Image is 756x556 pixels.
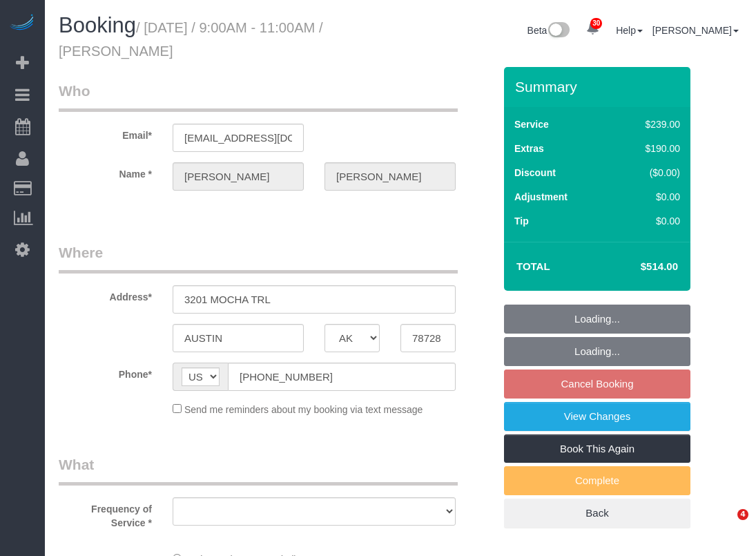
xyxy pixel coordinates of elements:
[48,162,162,181] label: Name *
[616,25,643,36] a: Help
[514,117,549,131] label: Service
[516,260,550,272] strong: Total
[616,142,680,155] div: $190.00
[590,18,602,29] span: 30
[599,261,678,273] h4: $514.00
[48,124,162,142] label: Email*
[59,81,458,112] legend: Who
[616,190,680,204] div: $0.00
[48,363,162,381] label: Phone*
[515,79,684,95] h3: Summary
[228,363,456,391] input: Phone*
[616,214,680,228] div: $0.00
[514,214,529,228] label: Tip
[48,285,162,304] label: Address*
[514,142,544,155] label: Extras
[173,124,304,152] input: Email*
[173,162,304,191] input: First Name*
[400,324,456,352] input: Zip Code*
[579,14,606,44] a: 30
[616,166,680,180] div: ($0.00)
[59,13,136,37] span: Booking
[527,25,570,36] a: Beta
[173,324,304,352] input: City*
[514,190,568,204] label: Adjustment
[504,434,690,463] a: Book This Again
[324,162,456,191] input: Last Name*
[652,25,739,36] a: [PERSON_NAME]
[504,402,690,431] a: View Changes
[59,20,323,59] small: / [DATE] / 9:00AM - 11:00AM / [PERSON_NAME]
[547,22,570,40] img: New interface
[59,242,458,274] legend: Where
[504,499,690,528] a: Back
[59,454,458,486] legend: What
[48,497,162,530] label: Frequency of Service *
[737,509,748,520] span: 4
[8,14,36,33] img: Automaid Logo
[616,117,680,131] div: $239.00
[184,404,423,415] span: Send me reminders about my booking via text message
[514,166,556,180] label: Discount
[709,509,742,542] iframe: Intercom live chat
